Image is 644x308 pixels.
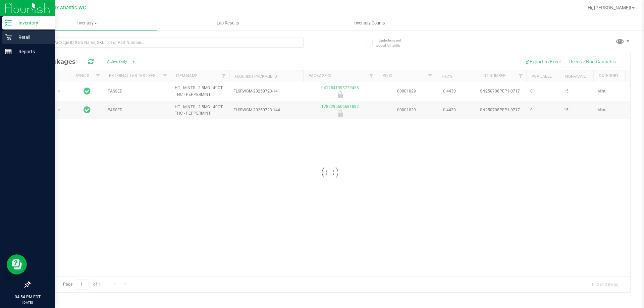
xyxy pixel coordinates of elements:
p: [DATE] [3,300,52,305]
a: Inventory Counts [299,16,440,30]
input: Search Package ID, Item Name, SKU, Lot or Part Number... [30,38,304,48]
inline-svg: Reports [5,48,12,55]
p: 04:54 PM EDT [3,294,52,300]
span: Inventory Counts [344,20,394,26]
a: Inventory [16,16,157,30]
span: Lab Results [208,20,248,26]
p: Inventory [12,19,52,27]
span: Include items not tagged for facility [376,38,409,48]
iframe: Resource center [7,254,27,274]
inline-svg: Retail [5,34,12,41]
inline-svg: Inventory [5,19,12,26]
p: Retail [12,33,52,41]
p: Reports [12,48,52,56]
span: Jax Atlantic WC [51,5,86,11]
span: Inventory [16,20,157,26]
span: Hi, [PERSON_NAME]! [588,5,631,10]
a: Lab Results [157,16,299,30]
